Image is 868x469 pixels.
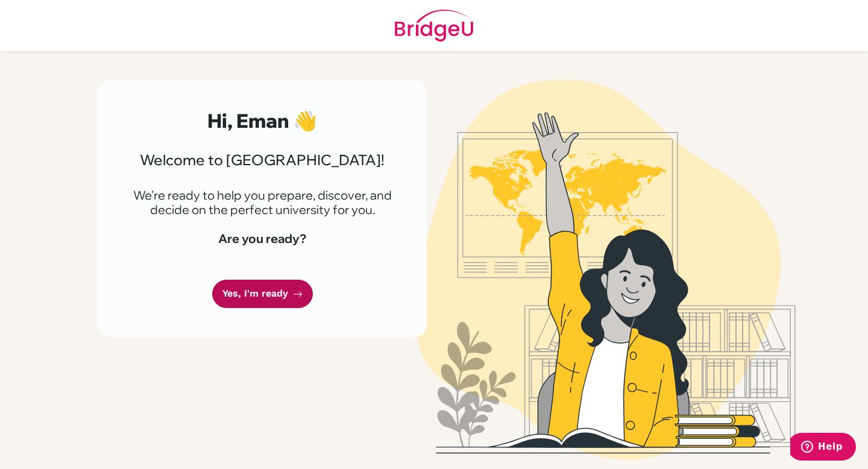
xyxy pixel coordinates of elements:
p: We're ready to help you prepare, discover, and decide on the perfect university for you. [127,188,398,217]
h4: Are you ready? [127,231,398,246]
h2: Hi, Eman 👋 [127,109,398,132]
a: Yes, I'm ready [212,280,313,308]
h3: Welcome to [GEOGRAPHIC_DATA]! [127,151,398,169]
iframe: Opens a widget where you can find more information [790,433,856,463]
